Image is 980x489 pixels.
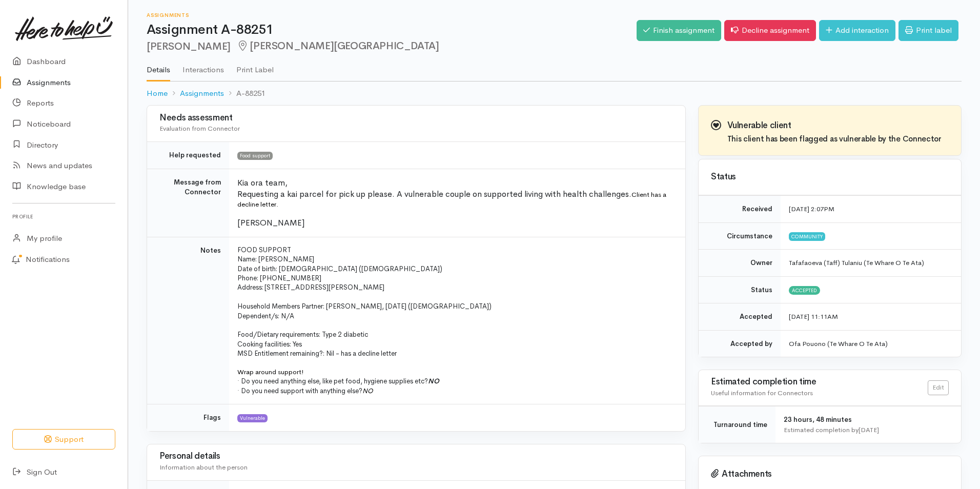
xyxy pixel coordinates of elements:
a: Print Label [236,52,274,80]
h3: Needs assessment [159,113,673,123]
td: Ofa Pouono (Te Whare O Te Ata) [781,330,961,357]
span: · Do you need support with anything else? [237,386,362,395]
a: Home [147,88,168,99]
a: Edit [928,380,949,395]
h3: Personal details [159,452,673,461]
span: Name: [PERSON_NAME] [237,255,314,263]
span: Useful information for Connectors [711,389,813,397]
h3: Status [711,172,949,182]
h4: This client has been flagged as vulnerable by the Connector [727,135,942,144]
span: 23 hours, 48 minutes [784,415,852,424]
span: Vulnerable [237,414,268,422]
span: · Do you need anything else, like pet food, hygiene supplies etc? [237,377,428,385]
h3: Attachments [711,469,949,479]
td: Accepted by [699,330,781,357]
a: Details [147,52,170,81]
a: Add interaction [819,20,895,41]
span: Wrap around support! [237,368,304,376]
nav: breadcrumb [147,81,962,106]
td: Owner [699,250,781,277]
span: Phone: [PHONE_NUMBER] [237,274,321,282]
td: Status [699,276,781,303]
i: NO [428,377,439,385]
i: NO [362,386,373,395]
span: Dependent/s: N/A [237,312,294,320]
td: Message from Connector [147,169,229,237]
span: [PERSON_NAME] [237,217,304,228]
span: Address: [STREET_ADDRESS][PERSON_NAME] [237,283,384,292]
span: MSD Entitlement remaining?: Nil - has a decline letter [237,349,397,358]
span: Date of birth: [DEMOGRAPHIC_DATA] ([DEMOGRAPHIC_DATA]) [237,264,442,273]
span: Information about the person [159,463,248,472]
span: [PERSON_NAME][GEOGRAPHIC_DATA] [237,39,439,52]
span: Tafafaoeva (Taff) Tulaniu (Te Whare O Te Ata) [789,258,924,267]
time: [DATE] [859,425,879,434]
td: Flags [147,404,229,431]
h3: Vulnerable client [727,121,942,131]
a: Assignments [180,88,224,99]
span: Community [789,232,825,240]
h1: Assignment A-88251 [147,23,637,37]
td: Circumstance [699,222,781,250]
td: Notes [147,237,229,404]
h2: [PERSON_NAME] [147,40,637,52]
h6: Profile [12,210,115,223]
a: Print label [899,20,958,41]
span: Food/Dietary requirements: Type 2 diabetic [237,330,368,339]
a: Interactions [182,52,224,80]
h6: Assignments [147,12,637,18]
div: Estimated completion by [784,425,949,435]
span: FOOD SUPPORT [237,246,291,254]
td: Turnaround time [699,406,775,443]
span: Cooking facilities: Yes [237,340,302,349]
td: Accepted [699,303,781,331]
a: Decline assignment [724,20,816,41]
span: Food support [237,152,273,160]
time: [DATE] 11:11AM [789,312,838,321]
h3: Estimated completion time [711,377,928,387]
li: A-88251 [224,88,266,99]
span: Requesting a kai parcel for pick up please. A vulnerable couple on supported living with health c... [237,189,631,199]
span: Client has a decline letter. [237,190,666,209]
td: Help requested [147,142,229,169]
span: Accepted [789,286,820,294]
button: Support [12,429,115,450]
a: Finish assignment [637,20,721,41]
span: Kia ora team, [237,177,288,188]
td: Received [699,196,781,223]
time: [DATE] 2:07PM [789,205,834,213]
span: Evaluation from Connector [159,124,240,133]
span: Household Members Partner: [PERSON_NAME], [DATE] ([DEMOGRAPHIC_DATA]) [237,302,492,311]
